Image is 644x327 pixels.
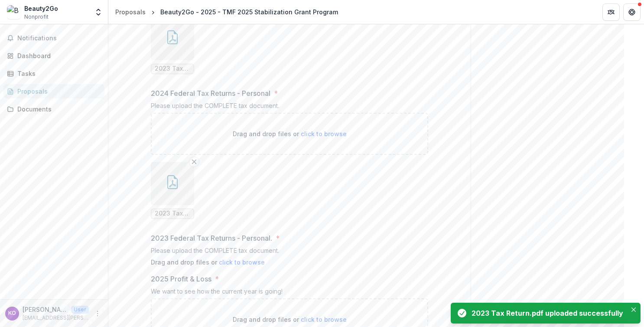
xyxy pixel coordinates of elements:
div: Proposals [115,7,146,16]
span: Nonprofit [24,13,49,21]
div: We want to see how the current year is going! [151,288,428,298]
a: Dashboard [3,49,104,63]
button: Open entity switcher [92,3,104,21]
a: Proposals [112,6,149,18]
button: Remove File [189,157,199,167]
div: Notifications-bottom-right [447,299,644,327]
div: Remove File2023 Tax Return.pdf [151,17,194,74]
span: 2023 Tax Return.pdf [155,210,190,217]
p: 2024 Federal Tax Returns - Personal [151,88,270,98]
button: Partners [602,3,620,21]
p: [EMAIL_ADDRESS][PERSON_NAME][DOMAIN_NAME] [23,314,89,322]
nav: breadcrumb [112,6,342,18]
div: Tasks [17,69,98,78]
span: click to browse [301,316,347,323]
div: Please upload the COMPLETE tax document. [151,102,428,113]
div: Beauty2Go [24,4,58,13]
p: [PERSON_NAME] [23,305,68,314]
a: Documents [3,102,104,116]
button: Close [628,304,639,315]
div: Beauty2Go - 2025 - TMF 2025 Stabilization Grant Program [160,7,338,16]
p: Drag and drop files or [233,315,347,324]
p: User [71,306,89,314]
button: Get Help [623,3,641,21]
div: Documents [17,105,98,114]
a: Tasks [3,66,104,81]
span: click to browse [219,258,265,266]
p: 2025 Profit & Loss [151,274,211,284]
div: Ky O’Brien [8,311,16,316]
p: 2023 Federal Tax Returns - Personal. [151,233,272,243]
div: Please upload the COMPLETE tax document. [151,247,428,258]
button: More [92,308,103,319]
div: 2023 Tax Return.pdf uploaded successfully [472,308,623,318]
a: Proposals [3,84,104,98]
span: Notifications [17,35,101,42]
p: Drag and drop files or [151,258,265,267]
button: Notifications [3,31,104,45]
div: Remove File2023 Tax Return.pdf [151,162,194,219]
span: 2023 Tax Return.pdf [155,65,190,72]
div: Dashboard [17,51,98,60]
p: Drag and drop files or [233,129,347,138]
img: Beauty2Go [7,5,21,19]
div: Proposals [17,87,98,96]
span: click to browse [301,130,347,137]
